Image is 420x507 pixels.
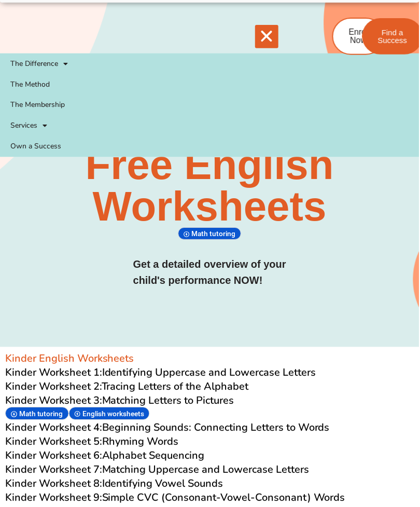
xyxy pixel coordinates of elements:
[5,477,102,491] span: Kinder Worksheet 8:
[5,435,102,449] span: Kinder Worksheet 5:
[5,394,234,408] a: Kinder Worksheet 3:Matching Letters to Pictures
[5,477,223,491] a: Kinder Worksheet 8:Identifying Vowel Sounds
[5,449,102,463] span: Kinder Worksheet 6:
[5,491,102,505] span: Kinder Worksheet 9:
[349,28,369,45] span: Enrol Now
[5,408,69,421] div: Math tutoring
[5,380,249,394] a: Kinder Worksheet 2:Tracing Letters of the Alphabet
[5,463,310,477] a: Kinder Worksheet 7:Matching Uppercase and Lowercase Letters
[5,421,330,435] a: Kinder Worksheet 4:Beginning Sounds: Connecting Letters to Words
[379,29,408,44] span: Find a Success
[85,145,334,228] h2: Free English Worksheets​
[5,449,205,463] a: Kinder Worksheet 6:Alphabet Sequencing
[333,18,385,55] a: Enrol Now
[178,228,242,241] div: Math tutoring
[368,457,420,507] iframe: Chat Widget
[5,380,102,394] span: Kinder Worksheet 2:
[82,410,147,419] span: English worksheets
[69,408,150,421] div: English worksheets
[5,463,102,477] span: Kinder Worksheet 7:
[5,421,102,435] span: Kinder Worksheet 4:
[256,25,279,48] div: Menu Toggle
[5,353,415,366] h3: Kinder English Worksheets
[192,230,239,238] span: Math tutoring
[5,366,316,380] a: Kinder Worksheet 1:Identifying Uppercase and Lowercase Letters
[133,257,287,289] h3: Get a detailed overview of your child's performance NOW!
[5,366,102,380] span: Kinder Worksheet 1:
[5,435,179,449] a: Kinder Worksheet 5:Rhyming Words
[19,410,66,419] span: Math tutoring
[5,394,102,408] span: Kinder Worksheet 3:
[5,491,346,505] a: Kinder Worksheet 9:Simple CVC (Consonant-Vowel-Consonant) Words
